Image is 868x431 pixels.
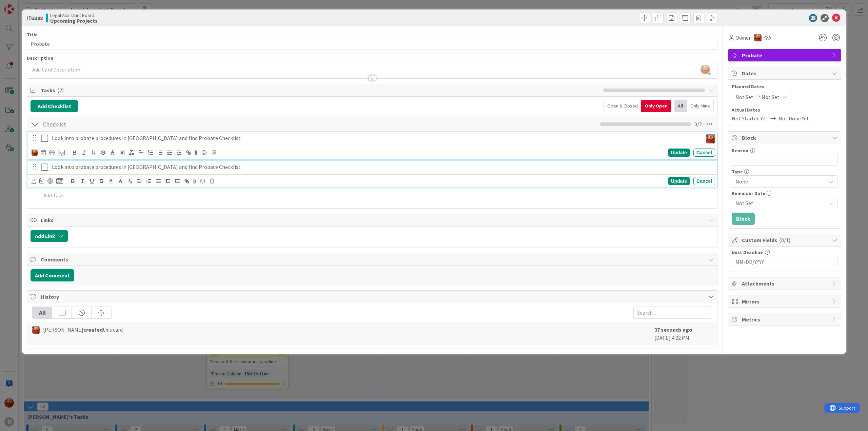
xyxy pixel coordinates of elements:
div: All [674,100,687,112]
b: created [83,326,103,333]
span: Owner [735,34,751,42]
span: Custom Fields [742,236,829,244]
img: KA [32,150,38,156]
span: Not Set [735,93,753,101]
p: Look into probate procedures in [GEOGRAPHIC_DATA] and find Probate Checklist [52,134,700,142]
input: Add Checklist... [41,118,193,130]
button: Add Link [31,230,68,242]
span: Support [14,1,31,9]
div: All [33,307,52,318]
input: Search... [633,307,712,319]
span: Dates [742,69,829,77]
p: Look into probate procedures in [GEOGRAPHIC_DATA] and find Probate Checklist [52,163,712,171]
img: KA [706,134,715,143]
input: MM/DD/YYYY [735,256,834,268]
img: KA [32,326,40,334]
div: Only Mine [687,100,714,112]
span: Links [41,216,705,224]
span: Metrics [742,315,829,324]
div: Cancel [693,149,715,157]
span: Legal Assistant Board [50,13,98,18]
button: Add Comment [31,269,74,281]
b: 3388 [32,15,43,21]
span: Block [742,134,829,142]
span: Mirrors [742,297,829,306]
span: ( 2 ) [57,87,64,94]
label: Title [27,32,38,38]
button: Block [732,213,755,225]
span: [PERSON_NAME] this card [43,326,123,334]
div: [DATE] 4:22 PM [654,326,712,342]
div: Update [668,149,690,157]
label: Reason [732,148,748,154]
span: 0 / 2 [694,120,702,128]
span: Not Set [762,93,780,101]
button: Add Checklist [31,100,78,112]
input: type card name here... [27,38,717,50]
span: Planned Dates [732,83,837,90]
span: Tasks [41,86,600,94]
div: Open & Closed [604,100,641,112]
span: Actual Dates [732,106,837,114]
span: Comments [41,255,705,263]
img: aA8oODzEalp137YGtSoonM2g49K7iBLo.jpg [701,65,710,74]
b: Upcoming Projects [50,18,98,23]
span: Probate [742,51,829,59]
span: Type [732,169,743,174]
span: Not Done Yet [778,114,809,122]
span: None [735,177,822,186]
img: KA [754,34,762,41]
span: History [41,293,705,301]
span: Description [27,55,53,61]
span: Attachments [742,279,829,288]
div: Next Deadline [732,250,837,255]
div: Update [668,177,690,185]
span: Not Set [735,199,826,207]
div: Cancel [693,177,715,185]
b: 37 seconds ago [654,326,692,333]
span: Reminder Date [732,191,765,196]
span: Not Started Yet [732,114,768,122]
span: ( 0/1 ) [779,237,790,243]
div: Only Open [641,100,671,112]
span: ID [27,14,43,22]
